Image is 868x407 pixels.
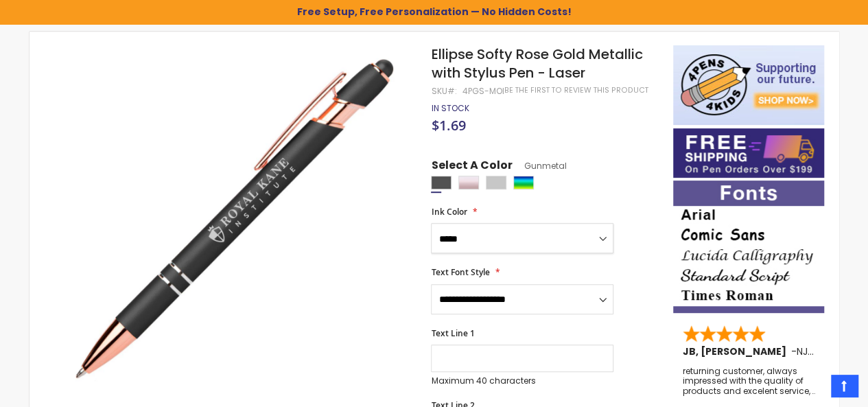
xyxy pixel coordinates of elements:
img: 4pens 4 kids [673,45,824,125]
div: Rose Gold [458,176,479,189]
span: Ink Color [431,206,467,218]
span: Text Line 1 [431,327,474,339]
div: 4PGS-MOI [462,86,504,97]
span: $1.69 [431,116,465,135]
span: Gunmetal [512,160,566,172]
span: Select A Color [431,158,512,176]
div: Availability [431,103,469,114]
p: Maximum 40 characters [431,375,613,386]
a: Be the first to review this product [504,85,648,95]
div: Gunmetal [431,176,451,189]
img: Free shipping on orders over $199 [673,128,824,178]
span: In stock [431,102,469,114]
span: Ellipse Softy Rose Gold Metallic with Stylus Pen - Laser [431,45,642,82]
strong: SKU [431,85,456,97]
span: Text Font Style [431,266,489,278]
img: gunmetal-ellipse-softy-rose-gold-metallic-with-stylus-laser-moi_1.jpg [57,44,413,400]
div: Silver [486,176,506,189]
div: Assorted [513,176,534,189]
img: font-personalization-examples [673,181,824,313]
